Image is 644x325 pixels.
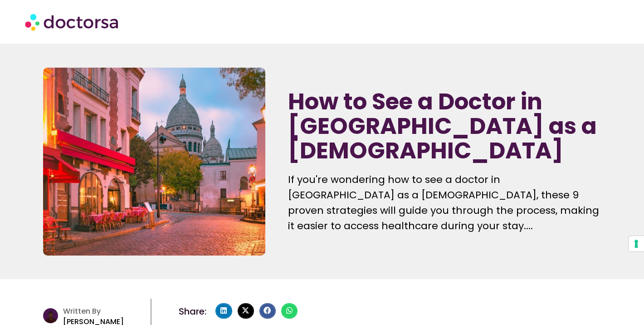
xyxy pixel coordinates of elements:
[215,303,232,319] div: Share on linkedin
[179,307,206,316] h4: Share:
[259,303,276,319] div: Share on facebook
[281,303,298,319] div: Share on whatsapp
[629,236,644,251] button: Your consent preferences for tracking technologies
[288,172,601,234] div: If you're wondering how to see a doctor in [GEOGRAPHIC_DATA] as a [DEMOGRAPHIC_DATA], these 9 pro...
[43,308,58,323] img: author
[238,303,254,319] div: Share on x-twitter
[288,89,601,163] h1: How to See a Doctor in [GEOGRAPHIC_DATA] as a [DEMOGRAPHIC_DATA]
[63,307,146,315] h4: Written By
